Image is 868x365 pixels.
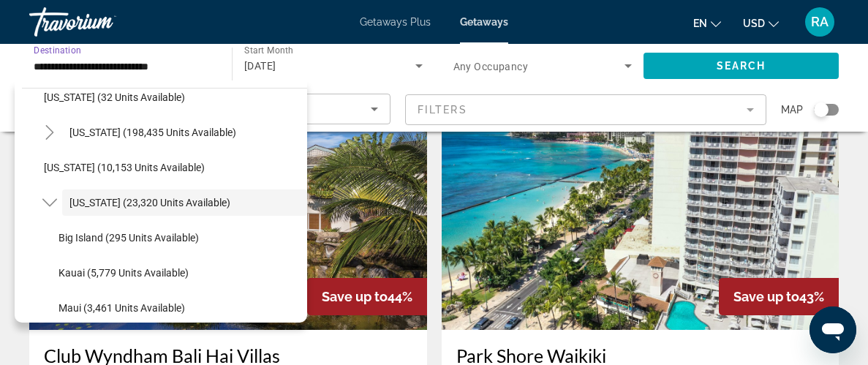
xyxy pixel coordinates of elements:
[801,7,839,37] button: User Menu
[44,91,185,103] span: [US_STATE] (32 units available)
[37,154,307,181] button: [US_STATE] (10,153 units available)
[719,278,839,315] div: 43%
[51,225,307,251] button: Big Island (295 units available)
[59,232,199,244] span: Big Island (295 units available)
[244,60,276,72] span: [DATE]
[717,60,766,72] span: Search
[62,119,307,146] button: [US_STATE] (198,435 units available)
[69,127,236,138] span: [US_STATE] (198,435 units available)
[733,289,799,304] span: Save up to
[34,45,81,55] span: Destination
[781,99,803,120] span: Map
[693,18,707,29] span: en
[460,16,508,28] a: Getaways
[37,84,307,110] button: [US_STATE] (32 units available)
[37,190,62,216] button: Toggle Hawaii (23,320 units available)
[244,45,293,56] span: Start Month
[37,120,62,146] button: Toggle Florida (198,435 units available)
[453,61,529,72] span: Any Occupancy
[59,302,185,314] span: Maui (3,461 units available)
[42,100,378,118] mat-select: Sort by
[69,197,230,208] span: [US_STATE] (23,320 units available)
[360,16,431,28] a: Getaways Plus
[51,295,307,321] button: Maui (3,461 units available)
[44,162,205,173] span: [US_STATE] (10,153 units available)
[307,278,427,315] div: 44%
[442,96,839,330] img: RT85E01X.jpg
[51,260,307,286] button: Kauai (5,779 units available)
[405,94,766,126] button: Filter
[693,12,721,34] button: Change language
[29,3,176,41] a: Travorium
[62,189,307,216] button: [US_STATE] (23,320 units available)
[811,15,829,29] span: RA
[809,306,856,353] iframe: Button to launch messaging window
[59,267,189,279] span: Kauai (5,779 units available)
[743,12,779,34] button: Change currency
[322,289,388,304] span: Save up to
[743,18,765,29] span: USD
[644,53,839,79] button: Search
